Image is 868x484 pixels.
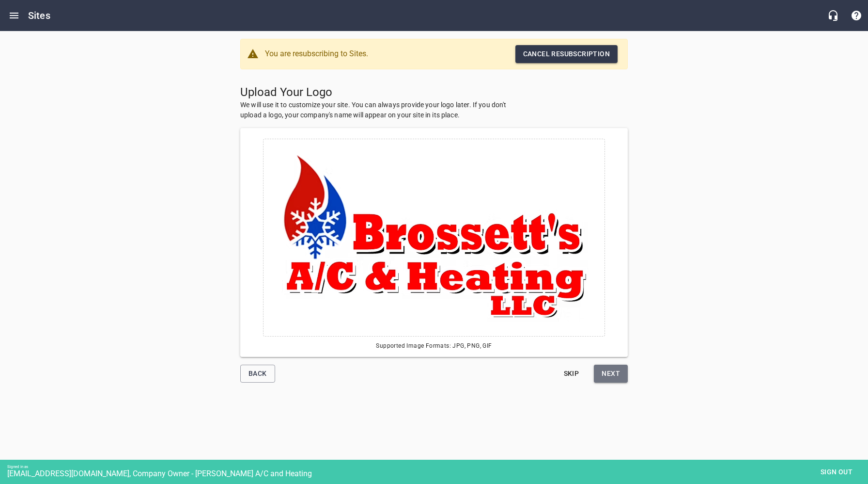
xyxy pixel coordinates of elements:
[7,465,868,469] div: Signed in as
[248,368,267,380] span: Back
[240,365,275,383] button: Back
[845,4,868,27] button: Support Portal
[278,154,590,322] img: 7460-Brossett%27s%20A_C%20%26%20Heating.png
[556,365,587,383] button: Skip
[821,4,845,27] button: Live Chat
[816,466,857,478] span: Sign out
[240,100,529,120] p: We will use it to customize your site. You can always provide your logo later. If you don't uploa...
[515,45,618,63] button: Cancel resubscription
[2,4,26,27] button: Open drawer
[246,341,622,351] span: Supported Image Formats: JPG, PNG, GIF
[812,463,861,481] button: Sign out
[7,469,868,478] div: [EMAIL_ADDRESS][DOMAIN_NAME], Company Owner - [PERSON_NAME] A/C and Heating
[523,48,610,60] span: Cancel resubscription
[602,368,620,380] span: Next
[265,45,421,63] div: You are resubscribing to Sites.
[240,85,529,100] h5: Upload Your Logo
[559,368,583,380] span: Skip
[594,365,628,383] button: Next
[28,8,50,23] h6: Sites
